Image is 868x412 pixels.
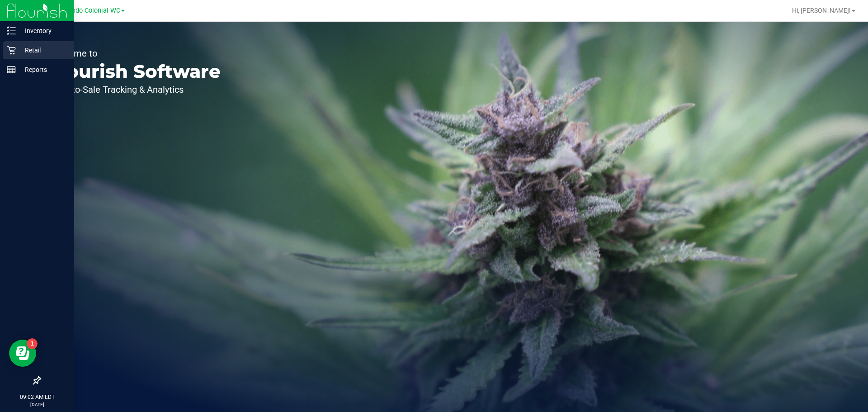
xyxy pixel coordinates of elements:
p: Retail [16,45,70,56]
p: Inventory [16,25,70,36]
p: 09:02 AM EDT [4,393,70,401]
iframe: Resource center unread badge [27,338,38,349]
inline-svg: Reports [7,65,16,74]
p: Seed-to-Sale Tracking & Analytics [49,85,221,94]
p: Welcome to [49,49,221,58]
inline-svg: Inventory [7,26,16,35]
span: Hi, [PERSON_NAME]! [792,7,851,14]
iframe: Resource center [9,340,36,367]
p: Flourish Software [49,62,221,81]
inline-svg: Retail [7,46,16,55]
p: [DATE] [4,401,70,408]
p: Reports [16,64,70,75]
span: Orlando Colonial WC [60,7,120,14]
